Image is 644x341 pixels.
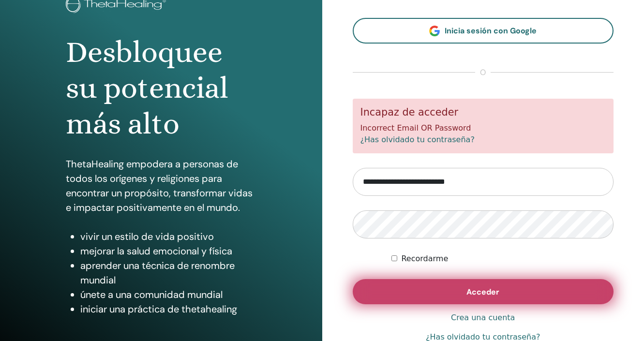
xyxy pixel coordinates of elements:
[466,287,499,297] span: Acceder
[401,253,448,265] label: Recordarme
[353,99,614,153] div: Incorrect Email OR Password
[445,26,537,36] span: Inicia sesión con Google
[80,302,256,316] li: iniciar una práctica de thetahealing
[475,67,491,78] span: o
[360,135,475,144] a: ¿Has olvidado tu contraseña?
[360,106,606,119] h5: Incapaz de acceder
[80,244,256,258] li: mejorar la salud emocional y física
[66,34,256,142] h1: Desbloquee su potencial más alto
[451,312,515,324] a: Crea una cuenta
[391,253,614,265] div: Mantenerme autenticado indefinidamente o hasta cerrar la sesión manualmente
[80,229,256,244] li: vivir un estilo de vida positivo
[66,157,256,215] p: ThetaHealing empodera a personas de todos los orígenes y religiones para encontrar un propósito, ...
[353,18,614,44] a: Inicia sesión con Google
[80,258,256,287] li: aprender una técnica de renombre mundial
[80,287,256,302] li: únete a una comunidad mundial
[353,279,614,304] button: Acceder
